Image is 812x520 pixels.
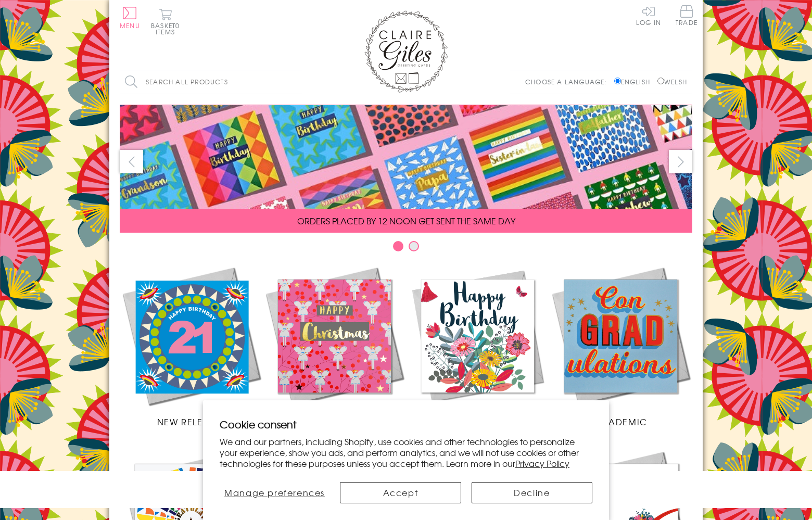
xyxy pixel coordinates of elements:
[263,264,406,428] a: Christmas
[406,264,549,428] a: Birthdays
[393,241,403,251] button: Carousel Page 1 (Current Slide)
[669,150,692,173] button: next
[151,8,180,35] button: Basket0 items
[657,77,687,86] label: Welsh
[120,264,263,428] a: New Releases
[297,214,515,227] span: ORDERS PLACED BY 12 NOON GET SENT THE SAME DAY
[636,5,661,26] a: Log In
[120,240,692,257] div: Carousel Pagination
[120,21,140,30] span: Menu
[120,150,143,173] button: prev
[614,77,655,86] label: English
[156,21,180,36] span: 0 items
[224,486,325,499] span: Manage preferences
[120,70,302,94] input: Search all products
[220,436,592,468] p: We and our partners, including Shopify, use cookies and other technologies to personalize your ex...
[220,482,329,503] button: Manage preferences
[220,417,592,432] h2: Cookie consent
[157,415,225,428] span: New Releases
[472,482,592,503] button: Decline
[657,78,664,84] input: Welsh
[340,482,461,503] button: Accept
[120,7,140,29] button: Menu
[676,5,697,26] span: Trade
[291,70,302,94] input: Search
[594,415,648,428] span: Academic
[549,264,692,428] a: Academic
[409,241,419,251] button: Carousel Page 2
[515,457,569,470] a: Privacy Policy
[525,77,612,86] p: Choose a language:
[614,78,621,84] input: English
[364,10,448,93] img: Claire Giles Greetings Cards
[676,5,697,28] a: Trade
